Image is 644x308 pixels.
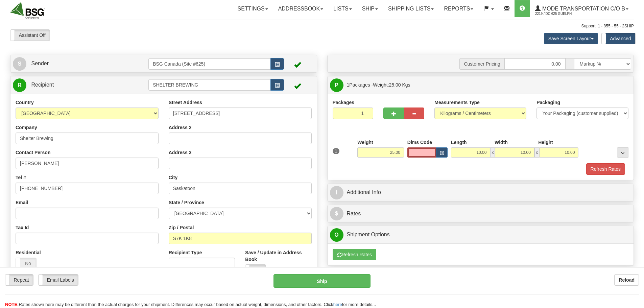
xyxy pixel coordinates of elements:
[330,186,343,199] span: I
[495,139,508,146] label: Width
[16,99,34,106] label: Country
[333,99,355,106] label: Packages
[169,249,202,256] label: Recipient Type
[31,61,49,66] span: Sender
[169,99,202,106] label: Street Address
[5,302,19,307] span: NOTE:
[328,0,357,17] a: Lists
[330,78,343,92] span: P
[148,58,271,70] input: Sender Id
[330,228,343,242] span: O
[536,99,560,106] label: Packaging
[347,78,410,92] span: Packages -
[13,78,26,92] span: R
[357,139,373,146] label: Weight
[31,82,54,88] span: Recipient
[434,99,480,106] label: Measurements Type
[333,148,340,154] span: 1
[357,0,383,17] a: Ship
[459,58,504,70] span: Customer Pricing
[273,0,329,17] a: Addressbook
[389,82,401,88] span: 25.00
[330,228,631,242] a: OShipment Options
[148,79,271,91] input: Recipient Id
[330,207,343,220] span: $
[16,199,28,206] label: Email
[619,277,635,283] b: Reload
[383,0,439,17] a: Shipping lists
[541,6,625,11] span: Mode Transportation c/o B
[16,124,37,131] label: Company
[402,82,410,88] span: Kgs
[330,186,631,199] a: IAdditional Info
[5,275,33,285] label: Repeat
[16,224,29,231] label: Tax Id
[169,224,194,231] label: Zip / Postal
[602,33,635,44] label: Advanced
[330,78,631,92] a: P 1Packages -Weight:25.00 Kgs
[10,2,45,19] img: logo2219.jpg
[530,0,634,17] a: Mode Transportation c/o B 2219 / DC 625 Guelph
[13,57,26,71] span: S
[490,147,495,158] span: x
[538,139,553,146] label: Height
[628,119,643,188] iframe: chat widget
[407,139,432,146] label: Dims Code
[39,275,78,285] label: Email Labels
[273,274,371,288] button: Ship
[10,30,50,41] label: Assistant Off
[169,199,204,206] label: State / Province
[245,265,266,276] label: No
[169,108,312,119] input: Enter a location
[16,249,41,256] label: Residential
[617,147,628,158] div: ...
[614,274,639,286] button: Reload
[16,174,26,181] label: Tel #
[586,163,625,175] button: Refresh Rates
[169,174,177,181] label: City
[333,249,376,260] button: Refresh Rates
[245,249,311,263] label: Save / Update in Address Book
[535,10,586,17] span: 2219 / DC 625 Guelph
[169,149,192,156] label: Address 3
[10,23,634,29] div: Support: 1 - 855 - 55 - 2SHIP
[534,147,539,158] span: x
[16,258,36,269] label: No
[373,82,410,88] span: Weight:
[233,0,273,17] a: Settings
[16,149,50,156] label: Contact Person
[13,57,148,71] a: S Sender
[333,302,342,307] a: here
[330,207,631,221] a: $Rates
[451,139,467,146] label: Length
[347,82,350,88] span: 1
[169,124,192,131] label: Address 2
[439,0,478,17] a: Reports
[13,78,134,92] a: R Recipient
[544,33,598,44] button: Save Screen Layout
